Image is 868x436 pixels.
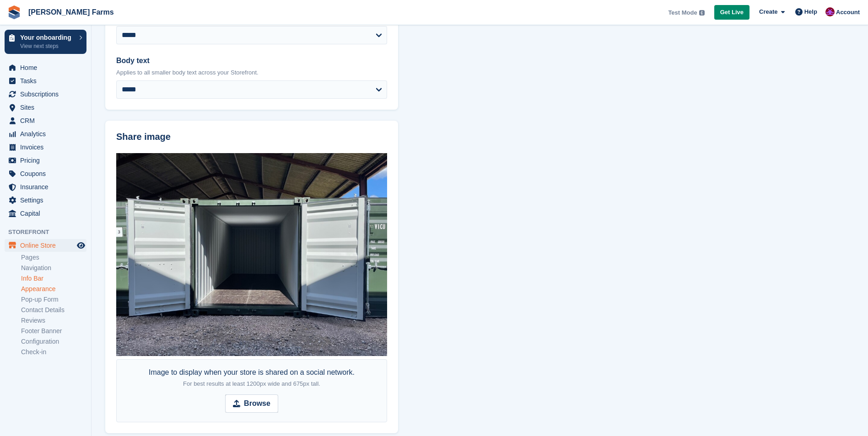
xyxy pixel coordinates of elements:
a: Appearance [21,285,86,293]
span: Coupons [20,167,75,180]
span: Analytics [20,128,75,140]
a: menu [5,114,86,127]
span: CRM [20,114,75,127]
span: Help [804,7,817,16]
a: Reviews [21,316,86,325]
strong: Browse [244,398,270,409]
a: Info Bar [21,274,86,283]
a: menu [5,74,86,87]
a: menu [5,61,86,74]
a: menu [5,194,86,207]
a: [PERSON_NAME] Farms [25,5,118,20]
a: menu [5,128,86,140]
span: Storefront [8,228,91,237]
a: Pages [21,253,86,262]
span: Online Store [20,239,75,252]
img: icon-info-grey-7440780725fd019a000dd9b08b2336e03edf1995a4989e88bcd33f0948082b44.svg [699,10,705,16]
p: Applies to all smaller body text across your Storefront. [116,68,387,77]
p: View next steps [20,42,75,50]
a: Navigation [21,264,86,272]
span: Capital [20,207,75,220]
div: Image to display when your store is shared on a social network. [149,367,355,389]
span: Settings [20,194,75,207]
span: Account [836,8,860,17]
img: stora-icon-8386f47178a22dfd0bd8f6a31ec36ba5ce8667c1dd55bd0f319d3a0aa187defe.svg [7,5,21,19]
span: Sites [20,101,75,114]
span: Invoices [20,141,75,154]
span: Get Live [720,8,744,17]
a: menu [5,207,86,220]
a: Pop-up Form [21,295,86,304]
span: Create [759,7,777,16]
span: Insurance [20,181,75,193]
input: Browse [225,394,278,413]
span: Home [20,61,75,74]
a: Contact Details [21,306,86,314]
span: For best results at least 1200px wide and 675px tall. [183,380,320,387]
label: Body text [116,55,387,66]
span: Test Mode [668,8,697,17]
p: Your onboarding [20,34,75,41]
a: menu [5,239,86,252]
a: Configuration [21,337,86,346]
a: Preview store [75,240,86,251]
a: menu [5,88,86,101]
a: menu [5,101,86,114]
a: Check-in [21,348,86,356]
span: Subscriptions [20,88,75,101]
a: Get Live [714,5,749,20]
span: Pricing [20,154,75,167]
a: menu [5,167,86,180]
a: menu [5,141,86,154]
a: Your onboarding View next steps [5,30,86,54]
h2: Share image [116,132,387,142]
a: Footer Banner [21,327,86,335]
img: Pic%203.jpg [116,153,387,356]
a: menu [5,181,86,193]
img: Oliver Atkinson [825,7,835,16]
span: Tasks [20,74,75,87]
a: menu [5,154,86,167]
